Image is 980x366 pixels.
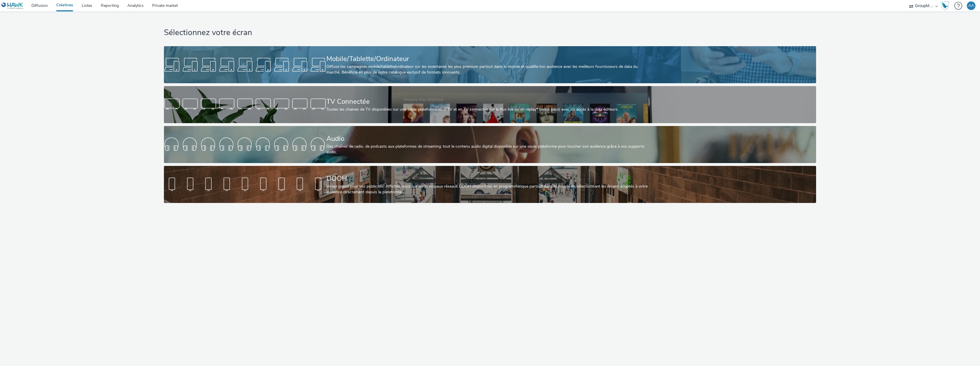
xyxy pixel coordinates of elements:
div: Des chaînes de radio, de podcasts aux plateformes de streaming: tout le contenu audio digital dis... [326,144,651,155]
a: AudioDes chaînes de radio, de podcasts aux plateformes de streaming: tout le contenu audio digita... [164,126,816,163]
div: AA [968,1,974,10]
a: Hawk Academy [941,1,951,10]
img: Hawk Academy [941,1,949,10]
h1: Sélectionnez votre écran [164,27,816,38]
a: Mobile/Tablette/OrdinateurDiffuse tes campagnes mobile/tablette/ordinateur sur les inventaires le... [164,46,816,83]
div: Diffuse tes campagnes mobile/tablette/ordinateur sur les inventaires les plus premium partout dan... [326,64,651,76]
a: TV ConnectéeToutes les chaines de TV disponibles sur une seule plateforme en IPTV et en TV connec... [164,86,816,123]
div: Toutes les chaines de TV disponibles sur une seule plateforme en IPTV et en TV connectée sur le f... [326,107,651,112]
div: Voyez grand pour vos publicités! Affichez-vous sur les principaux réseaux DOOH disponibles en pro... [326,184,651,195]
img: undefined Logo [1,2,23,9]
div: TV Connectée [326,97,651,107]
div: Audio [326,134,651,144]
div: Mobile/Tablette/Ordinateur [326,54,651,64]
div: DOOH [326,174,651,184]
a: DOOHVoyez grand pour vos publicités! Affichez-vous sur les principaux réseaux DOOH disponibles en... [164,166,816,203]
